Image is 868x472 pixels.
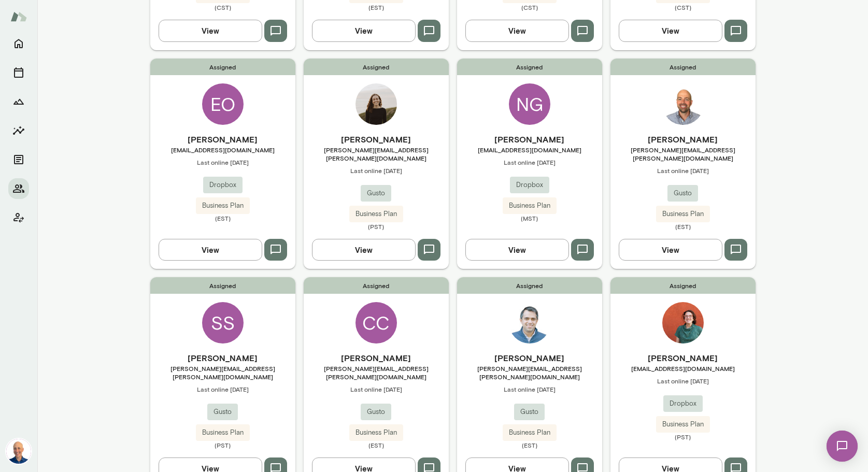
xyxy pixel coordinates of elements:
[304,3,449,11] span: (EST)
[457,133,602,146] h6: [PERSON_NAME]
[509,302,550,344] img: Eric Jester
[457,214,602,222] span: (MST)
[663,398,703,409] span: Dropbox
[610,166,756,175] span: Last online [DATE]
[514,407,545,417] span: Gusto
[6,439,31,464] img: Mark Lazen
[656,209,710,219] span: Business Plan
[304,133,449,146] h6: [PERSON_NAME]
[457,364,602,381] span: [PERSON_NAME][EMAIL_ADDRESS][PERSON_NAME][DOMAIN_NAME]
[150,277,295,294] span: Assigned
[610,352,756,364] h6: [PERSON_NAME]
[503,201,557,211] span: Business Plan
[196,427,250,438] span: Business Plan
[457,441,602,449] span: (EST)
[304,352,449,364] h6: [PERSON_NAME]
[457,277,602,294] span: Assigned
[150,59,295,75] span: Assigned
[457,352,602,364] h6: [PERSON_NAME]
[150,146,295,154] span: [EMAIL_ADDRESS][DOMAIN_NAME]
[465,239,569,261] button: View
[8,120,29,141] button: Insights
[304,441,449,449] span: (EST)
[610,433,756,441] span: (PST)
[619,20,722,41] button: View
[610,59,756,75] span: Assigned
[457,385,602,393] span: Last online [DATE]
[304,222,449,231] span: (PST)
[312,239,416,261] button: View
[159,239,262,261] button: View
[150,385,295,393] span: Last online [DATE]
[8,91,29,112] button: Growth Plan
[159,20,262,41] button: View
[304,146,449,162] span: [PERSON_NAME][EMAIL_ADDRESS][PERSON_NAME][DOMAIN_NAME]
[349,209,403,219] span: Business Plan
[510,180,549,190] span: Dropbox
[662,302,704,344] img: Sarah Gurman
[10,7,27,26] img: Mento
[610,222,756,231] span: (EST)
[619,239,722,261] button: View
[202,302,244,344] div: SS
[202,83,244,125] div: EO
[503,427,557,438] span: Business Plan
[207,407,238,417] span: Gusto
[662,83,704,125] img: Travis Anderson
[509,83,550,125] div: NG
[465,20,569,41] button: View
[610,3,756,11] span: (CST)
[656,419,710,430] span: Business Plan
[150,3,295,11] span: (CST)
[150,133,295,146] h6: [PERSON_NAME]
[150,364,295,381] span: [PERSON_NAME][EMAIL_ADDRESS][PERSON_NAME][DOMAIN_NAME]
[150,158,295,166] span: Last online [DATE]
[196,201,250,211] span: Business Plan
[8,178,29,199] button: Members
[8,149,29,170] button: Documents
[8,33,29,54] button: Home
[457,3,602,11] span: (CST)
[355,302,397,344] div: CC
[304,277,449,294] span: Assigned
[610,377,756,385] span: Last online [DATE]
[610,133,756,146] h6: [PERSON_NAME]
[457,158,602,166] span: Last online [DATE]
[8,62,29,83] button: Sessions
[361,188,391,198] span: Gusto
[150,441,295,449] span: (PST)
[304,166,449,175] span: Last online [DATE]
[457,59,602,75] span: Assigned
[150,214,295,222] span: (EST)
[304,385,449,393] span: Last online [DATE]
[203,180,243,190] span: Dropbox
[150,352,295,364] h6: [PERSON_NAME]
[304,364,449,381] span: [PERSON_NAME][EMAIL_ADDRESS][PERSON_NAME][DOMAIN_NAME]
[355,83,397,125] img: Sarah Jacobson
[610,146,756,162] span: [PERSON_NAME][EMAIL_ADDRESS][PERSON_NAME][DOMAIN_NAME]
[312,20,416,41] button: View
[361,407,391,417] span: Gusto
[610,277,756,294] span: Assigned
[349,427,403,438] span: Business Plan
[304,59,449,75] span: Assigned
[610,364,756,373] span: [EMAIL_ADDRESS][DOMAIN_NAME]
[457,146,602,154] span: [EMAIL_ADDRESS][DOMAIN_NAME]
[8,207,29,228] button: Client app
[667,188,698,198] span: Gusto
